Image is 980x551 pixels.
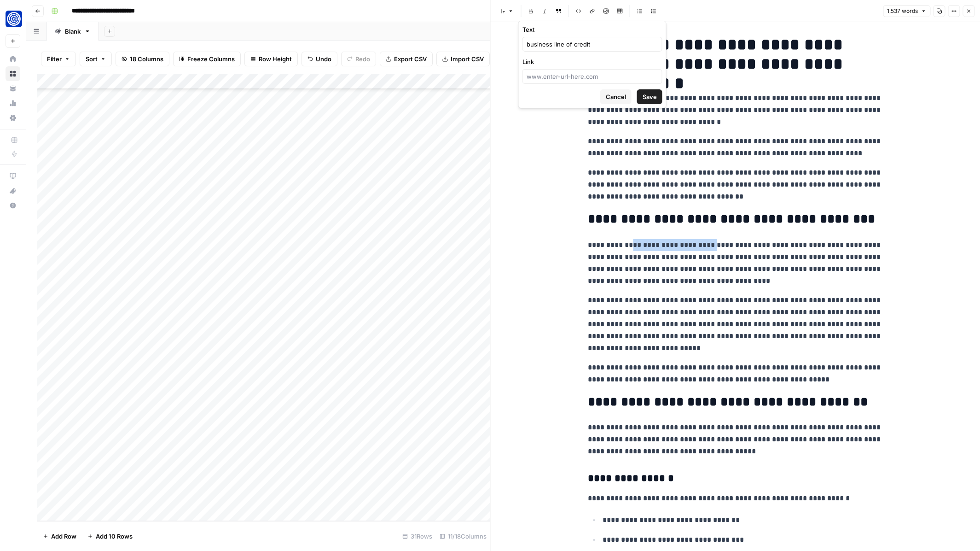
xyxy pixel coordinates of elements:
[51,532,76,541] span: Add Row
[6,52,20,66] a: Home
[883,5,930,17] button: 1,537 words
[6,66,20,81] a: Browse
[6,169,20,183] a: AirOps Academy
[637,89,662,104] button: Save
[6,96,20,111] a: Usage
[399,529,436,544] div: 31 Rows
[341,52,376,66] button: Redo
[244,52,298,66] button: Row Height
[316,54,331,64] span: Undo
[436,52,490,66] button: Import CSV
[522,57,662,66] label: Link
[394,54,427,64] span: Export CSV
[173,52,241,66] button: Freeze Columns
[522,25,662,34] label: Text
[37,529,82,544] button: Add Row
[606,92,626,101] span: Cancel
[41,52,76,66] button: Filter
[527,72,658,81] input: www.enter-url-here.com
[80,52,112,66] button: Sort
[47,22,99,41] a: Blank
[82,529,138,544] button: Add 10 Rows
[302,52,337,66] button: Undo
[6,81,20,96] a: Your Data
[643,92,657,101] span: Save
[600,89,632,104] button: Cancel
[380,52,433,66] button: Export CSV
[6,183,20,198] button: What's new?
[130,54,163,64] span: 18 Columns
[116,52,169,66] button: 18 Columns
[86,54,98,64] span: Sort
[47,54,62,64] span: Filter
[65,27,81,36] div: Blank
[6,7,20,30] button: Workspace: Fundwell
[887,7,918,15] span: 1,537 words
[6,111,20,125] a: Settings
[527,40,658,49] input: Type placeholder
[259,54,292,64] span: Row Height
[96,532,133,541] span: Add 10 Rows
[6,184,20,198] div: What's new?
[6,11,22,27] img: Fundwell Logo
[355,54,370,64] span: Redo
[187,54,235,64] span: Freeze Columns
[436,529,490,544] div: 11/18 Columns
[6,198,20,213] button: Help + Support
[451,54,484,64] span: Import CSV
